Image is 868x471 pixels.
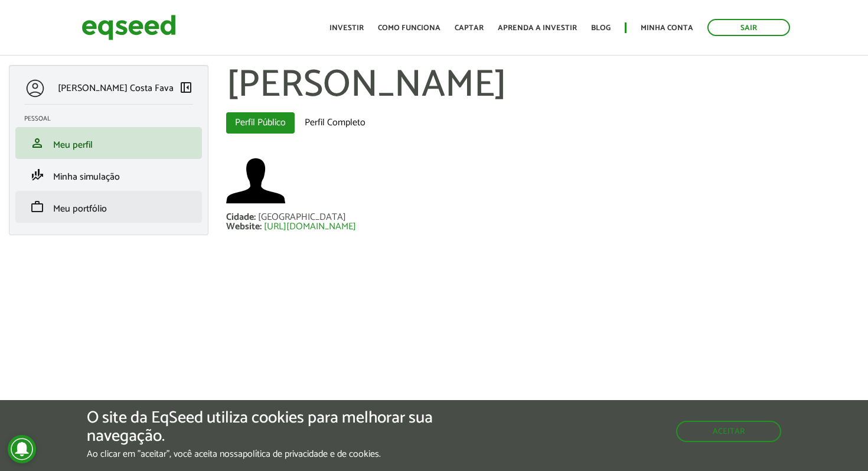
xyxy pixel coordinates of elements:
img: EqSeed [81,12,176,43]
span: Minha simulação [53,169,120,185]
a: finance_modeMinha simulação [24,168,193,182]
a: política de privacidade e de cookies [243,450,379,459]
p: Ao clicar em "aceitar", você aceita nossa . [87,449,504,460]
span: left_panel_close [179,80,193,95]
button: Aceitar [676,421,781,442]
li: Meu perfil [15,127,202,159]
span: work [30,200,44,214]
a: Perfil Completo [296,112,374,134]
h2: Pessoal [24,115,202,122]
span: person [30,136,44,150]
a: workMeu portfólio [24,200,193,214]
a: Aprenda a investir [498,24,577,32]
p: [PERSON_NAME] Costa Fava [58,83,174,94]
div: Cidade [226,213,258,222]
a: Minha conta [641,24,693,32]
a: Colapsar menu [179,80,193,97]
a: Blog [591,24,611,32]
li: Meu portfólio [15,191,202,223]
span: : [254,209,256,225]
h5: O site da EqSeed utiliza cookies para melhorar sua navegação. [87,409,504,446]
img: Foto de Bianca Fava [226,151,285,210]
a: [URL][DOMAIN_NAME] [264,222,356,232]
div: [GEOGRAPHIC_DATA] [258,213,346,222]
a: Ver perfil do usuário. [226,151,285,210]
a: Investir [329,24,364,32]
a: Perfil Público [226,112,295,134]
a: Sair [707,19,790,36]
span: Meu portfólio [53,201,107,217]
a: Captar [455,24,484,32]
span: Meu perfil [53,137,93,153]
span: finance_mode [30,168,44,182]
li: Minha simulação [15,159,202,191]
h1: [PERSON_NAME] [226,65,860,106]
a: personMeu perfil [24,136,193,150]
a: Como funciona [378,24,440,32]
span: : [260,219,262,235]
div: Website [226,222,264,232]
